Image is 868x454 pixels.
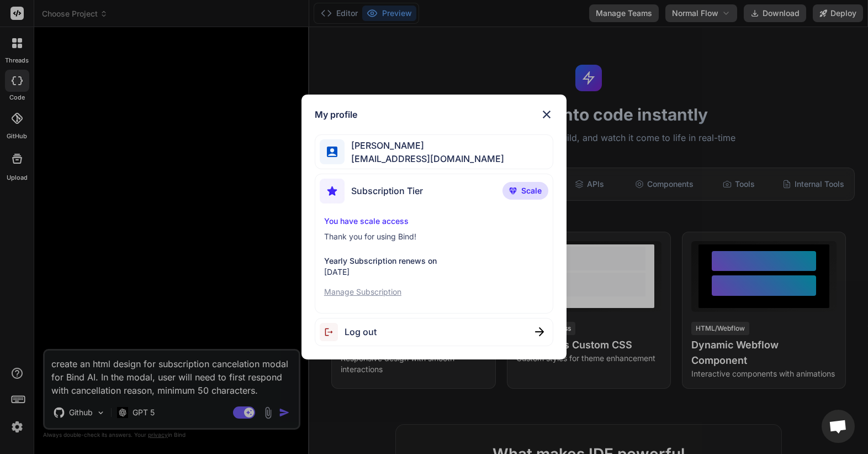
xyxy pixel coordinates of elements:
span: Subscription Tier [351,184,423,197]
p: Yearly Subscription renews on [324,255,544,267]
img: logout [320,323,345,341]
span: Scale [521,185,542,196]
img: premium [509,187,517,194]
p: You have scale access [324,216,544,227]
p: [DATE] [324,267,544,278]
span: [EMAIL_ADDRESS][DOMAIN_NAME] [345,152,504,165]
img: profile [327,147,337,157]
img: subscription [320,179,345,203]
p: Manage Subscription [324,286,544,298]
img: close [535,327,544,336]
a: Open chat [822,410,855,443]
span: [PERSON_NAME] [345,139,504,152]
h1: My profile [315,108,357,121]
p: Thank you for using Bind! [324,231,544,242]
span: Log out [345,325,377,338]
img: close [540,108,553,121]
